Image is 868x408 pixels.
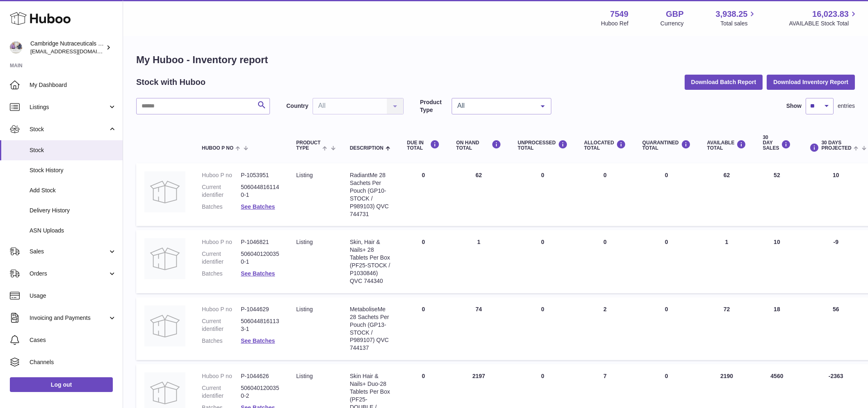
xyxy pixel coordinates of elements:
[666,9,683,20] strong: GBP
[716,9,757,27] a: 3,938.25 Total sales
[241,203,275,210] a: See Batches
[241,171,280,179] dd: P-1053951
[296,306,313,312] span: listing
[456,140,501,151] div: ON HAND Total
[699,297,755,360] td: 72
[144,238,185,279] img: product image
[202,317,241,333] dt: Current identifier
[420,98,448,114] label: Product Type
[610,9,628,20] strong: 7549
[576,297,634,360] td: 2
[665,373,668,379] span: 0
[30,146,116,154] span: Stock
[286,102,308,110] label: Country
[665,172,668,178] span: 0
[350,238,391,285] div: Skin, Hair & Nails+ 28 Tablets Per Box (PF25-STOCK / P1030846) QVC 744340
[812,9,849,20] span: 16,023.83
[202,183,241,199] dt: Current identifier
[601,20,628,27] div: Huboo Ref
[296,239,313,245] span: listing
[30,248,108,255] span: Sales
[241,384,280,400] dd: 5060401200350-2
[202,305,241,313] dt: Huboo P no
[754,163,799,226] td: 52
[821,140,851,151] span: 30 DAYS PROJECTED
[202,372,241,380] dt: Huboo P no
[202,203,241,211] dt: Batches
[30,270,108,278] span: Orders
[10,41,22,54] img: qvc@camnutra.com
[754,230,799,293] td: 10
[30,125,108,133] span: Stock
[30,336,116,344] span: Cases
[399,163,448,226] td: 0
[350,146,384,151] span: Description
[202,384,241,400] dt: Current identifier
[720,20,757,27] span: Total sales
[241,183,280,199] dd: 5060448161140-1
[699,230,755,293] td: 1
[30,292,116,300] span: Usage
[241,238,280,246] dd: P-1046821
[30,314,108,322] span: Invoicing and Payments
[144,305,185,346] img: product image
[448,297,509,360] td: 74
[241,317,280,333] dd: 5060448161133-1
[202,171,241,179] dt: Huboo P no
[754,297,799,360] td: 18
[660,20,684,27] div: Currency
[407,140,440,151] div: DUE IN TOTAL
[576,163,634,226] td: 0
[789,20,858,27] span: AVAILABLE Stock Total
[767,75,855,89] button: Download Inventory Report
[296,172,313,178] span: listing
[455,102,535,110] span: All
[399,230,448,293] td: 0
[136,53,855,66] h1: My Huboo - Inventory report
[716,9,748,20] span: 3,938.25
[241,372,280,380] dd: P-1044626
[350,171,391,218] div: RadiantMe 28 Sachets Per Pouch (GP10-STOCK / P989103) QVC 744731
[30,103,108,111] span: Listings
[448,163,509,226] td: 62
[30,81,116,89] span: My Dashboard
[296,373,313,379] span: listing
[665,306,668,312] span: 0
[665,239,668,245] span: 0
[789,9,858,27] a: 16,023.83 AVAILABLE Stock Total
[202,250,241,266] dt: Current identifier
[30,166,116,174] span: Stock History
[144,171,185,212] img: product image
[241,270,275,277] a: See Batches
[518,140,568,151] div: UNPROCESSED Total
[241,305,280,313] dd: P-1044629
[202,238,241,246] dt: Huboo P no
[448,230,509,293] td: 1
[30,40,104,55] div: Cambridge Nutraceuticals Ltd
[202,270,241,278] dt: Batches
[202,337,241,345] dt: Batches
[642,140,691,151] div: QUARANTINED Total
[786,102,802,110] label: Show
[241,250,280,266] dd: 5060401200350-1
[350,305,391,352] div: MetaboliseMe 28 Sachets Per Pouch (GP13-STOCK / P989107) QVC 744137
[584,140,626,151] div: ALLOCATED Total
[509,230,576,293] td: 0
[399,297,448,360] td: 0
[30,48,121,55] span: [EMAIL_ADDRESS][DOMAIN_NAME]
[763,135,791,151] div: 30 DAY SALES
[30,358,116,366] span: Channels
[241,337,275,344] a: See Batches
[838,102,855,110] span: entries
[699,163,755,226] td: 62
[30,207,116,214] span: Delivery History
[509,297,576,360] td: 0
[685,75,763,89] button: Download Batch Report
[30,187,116,194] span: Add Stock
[296,140,320,151] span: Product Type
[509,163,576,226] td: 0
[707,140,747,151] div: AVAILABLE Total
[576,230,634,293] td: 0
[10,377,113,392] a: Log out
[30,227,116,235] span: ASN Uploads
